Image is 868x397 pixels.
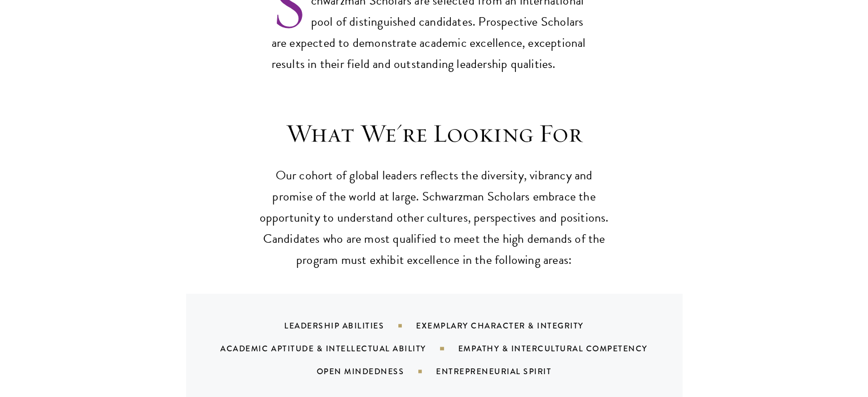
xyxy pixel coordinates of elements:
[458,343,676,354] div: Empathy & Intercultural Competency
[416,320,612,331] div: Exemplary Character & Integrity
[257,165,611,271] p: Our cohort of global leaders reflects the diversity, vibrancy and promise of the world at large. ...
[220,343,458,354] div: Academic Aptitude & Intellectual Ability
[257,118,611,150] h3: What We're Looking For
[317,366,437,377] div: Open Mindedness
[436,366,580,377] div: Entrepreneurial Spirit
[284,320,416,331] div: Leadership Abilities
